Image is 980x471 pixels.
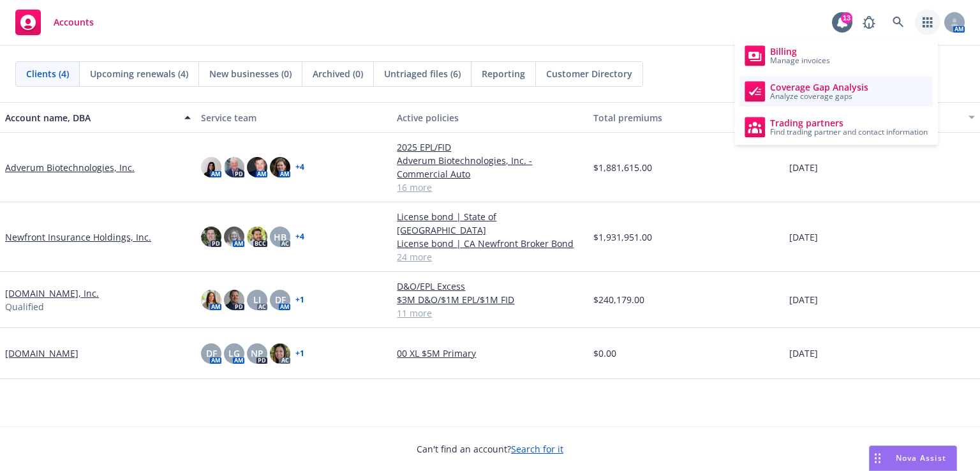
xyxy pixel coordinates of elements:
[201,111,387,124] div: Service team
[26,67,69,80] span: Clients (4)
[397,306,583,320] a: 11 more
[417,442,563,456] span: Can't find an account?
[228,347,240,360] span: LG
[770,47,830,57] span: Billing
[196,102,392,133] button: Service team
[90,67,188,80] span: Upcoming renewals (4)
[886,10,911,35] a: Search
[397,140,583,154] a: 2025 EPL/FID
[295,350,304,357] a: + 1
[384,67,461,80] span: Untriaged files (6)
[54,17,94,27] span: Accounts
[397,347,583,360] a: 00 XL $5M Primary
[397,237,583,250] a: License bond | CA Newfront Broker Bond
[770,57,830,64] span: Manage invoices
[739,112,933,142] a: Trading partners
[546,67,632,80] span: Customer Directory
[251,347,264,360] span: NP
[247,157,267,177] img: photo
[275,293,286,306] span: DF
[739,76,933,107] a: Coverage Gap Analysis
[253,293,261,306] span: LI
[841,12,852,24] div: 13
[397,111,583,124] div: Active policies
[593,293,644,306] span: $240,179.00
[295,296,304,304] a: + 1
[201,290,221,310] img: photo
[789,347,818,360] span: [DATE]
[5,287,99,300] a: [DOMAIN_NAME], Inc.
[5,230,151,244] a: Newfront Insurance Holdings, Inc.
[209,67,292,80] span: New businesses (0)
[511,443,563,455] a: Search for it
[295,233,304,241] a: + 4
[789,230,818,244] span: [DATE]
[5,300,44,313] span: Qualified
[224,157,244,177] img: photo
[270,343,290,364] img: photo
[770,128,928,136] span: Find trading partner and contact information
[896,452,946,463] span: Nova Assist
[593,230,652,244] span: $1,931,951.00
[5,111,177,124] div: Account name, DBA
[856,10,882,35] a: Report a Bug
[789,293,818,306] span: [DATE]
[593,347,616,360] span: $0.00
[770,82,868,93] span: Coverage Gap Analysis
[397,181,583,194] a: 16 more
[274,230,286,244] span: HB
[593,111,765,124] div: Total premiums
[201,227,221,247] img: photo
[5,161,135,174] a: Adverum Biotechnologies, Inc.
[313,67,363,80] span: Archived (0)
[588,102,784,133] button: Total premiums
[869,445,957,471] button: Nova Assist
[397,210,583,237] a: License bond | State of [GEOGRAPHIC_DATA]
[5,347,78,360] a: [DOMAIN_NAME]
[770,118,928,128] span: Trading partners
[789,161,818,174] span: [DATE]
[770,93,868,100] span: Analyze coverage gaps
[201,157,221,177] img: photo
[482,67,525,80] span: Reporting
[397,250,583,264] a: 24 more
[915,10,940,35] a: Switch app
[224,290,244,310] img: photo
[739,40,933,71] a: Billing
[397,293,583,306] a: $3M D&O/$1M EPL/$1M FID
[870,446,886,470] div: Drag to move
[10,4,99,40] a: Accounts
[270,157,290,177] img: photo
[247,227,267,247] img: photo
[593,161,652,174] span: $1,881,615.00
[392,102,588,133] button: Active policies
[206,347,217,360] span: DF
[397,280,583,293] a: D&O/EPL Excess
[224,227,244,247] img: photo
[397,154,583,181] a: Adverum Biotechnologies, Inc. - Commercial Auto
[295,163,304,171] a: + 4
